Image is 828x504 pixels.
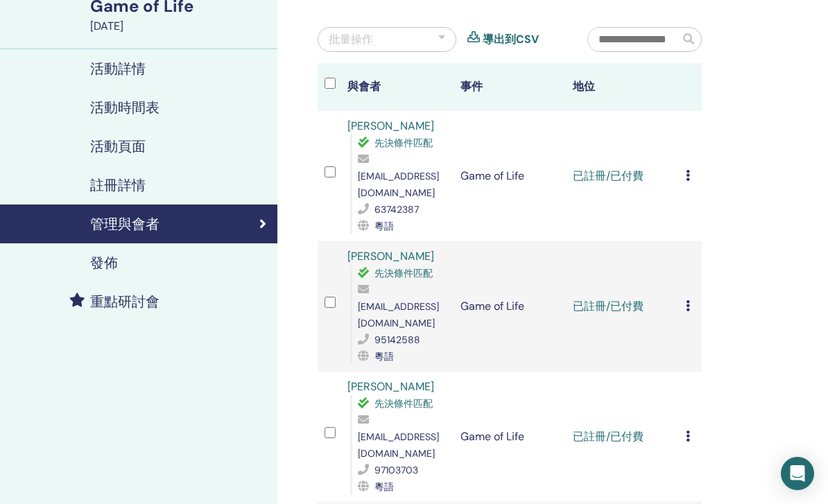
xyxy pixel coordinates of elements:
div: [DATE] [90,18,269,35]
h4: 發佈 [90,254,118,271]
h4: 活動時間表 [90,99,159,116]
th: 地位 [566,63,679,111]
h4: 活動詳情 [90,60,146,77]
td: Game of Life [454,111,567,241]
div: 批量操作 [329,31,373,48]
td: Game of Life [454,372,567,502]
span: 63742387 [374,203,419,216]
span: 97103703 [374,464,418,476]
div: Open Intercom Messenger [781,457,814,490]
td: Game of Life [454,241,567,372]
a: 導出到CSV [483,31,539,48]
span: 95142588 [374,333,420,346]
h4: 重點研討會 [90,293,159,310]
span: [EMAIL_ADDRESS][DOMAIN_NAME] [358,300,439,329]
a: [PERSON_NAME] [347,119,434,133]
h4: 活動頁面 [90,138,146,155]
span: [EMAIL_ADDRESS][DOMAIN_NAME] [358,431,439,460]
a: [PERSON_NAME] [347,379,434,394]
h4: 註冊詳情 [90,177,146,193]
a: [PERSON_NAME] [347,249,434,263]
h4: 管理與會者 [90,216,159,232]
span: 粵語 [374,220,394,232]
span: 先決條件匹配 [374,137,433,149]
span: 粵語 [374,480,394,493]
span: [EMAIL_ADDRESS][DOMAIN_NAME] [358,170,439,199]
span: 粵語 [374,350,394,363]
span: 先決條件匹配 [374,267,433,279]
th: 事件 [454,63,567,111]
span: 先決條件匹配 [374,397,433,410]
th: 與會者 [340,63,454,111]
